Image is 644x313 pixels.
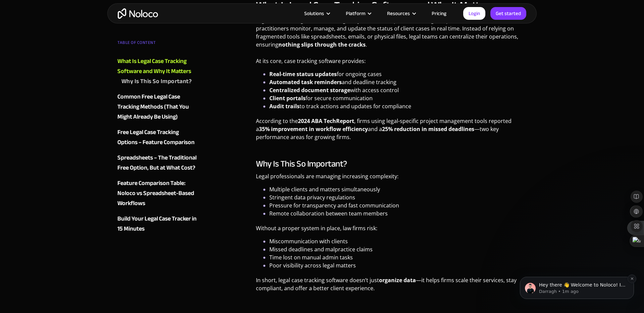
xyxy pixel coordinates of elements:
[29,47,116,54] p: Hey there 👋 Welcome to Noloco! If you have any questions, just reply to this message. [GEOGRAPHIC...
[117,38,199,51] div: TABLE OF CONTENT
[256,224,527,237] p: Without a proper system in place, law firms risk:
[117,92,199,122] a: Common Free Legal Case Tracking Methods (That You Might Already Be Using)
[269,94,527,102] li: for secure communication
[256,57,527,70] p: At its core, case tracking software provides:
[379,9,423,18] div: Resources
[269,86,350,94] strong: Centralized document storage
[269,253,527,261] li: Time lost on manual admin tasks
[387,9,410,18] div: Resources
[269,185,527,193] li: Multiple clients and matters simultaneously
[269,78,342,86] strong: Automated task reminders
[15,48,26,59] img: Profile image for Darragh
[269,209,527,217] li: Remote collaboration between team members
[269,70,527,78] li: for ongoing cases
[304,9,324,18] div: Solutions
[269,237,527,245] li: Miscommunication with clients
[379,276,416,284] strong: organize data
[298,117,354,125] strong: 2024 ABA TechReport
[423,9,455,18] a: Pricing
[256,172,527,185] p: Legal professionals are managing increasing complexity:
[269,86,527,94] li: with access control
[463,7,485,20] a: Login
[269,102,527,110] li: to track actions and updates for compliance
[10,42,124,64] div: message notification from Darragh, 1m ago. Hey there 👋 Welcome to Noloco! If you have any questio...
[29,54,116,60] p: Message from Darragh, sent 1m ago
[259,125,368,133] strong: 35% improvement in workflow efficiency
[269,245,527,253] li: Missed deadlines and malpractice claims
[256,117,527,146] p: According to the , firms using legal-specific project management tools reported a and a —two key ...
[121,76,192,86] div: Why Is This So Important?
[296,9,337,18] div: Solutions
[117,214,199,234] a: Build Your Legal Case Tracker in 15 Minutes
[117,153,199,173] a: Spreadsheets – The Traditional Free Option, But at What Cost?
[382,125,474,133] strong: 25% reduction in missed deadlines
[510,235,644,310] iframe: Intercom notifications message
[269,70,337,78] strong: Real-time status updates
[269,193,527,201] li: Stringent data privacy regulations
[117,127,199,147] a: Free Legal Case Tracking Options – Feature Comparison
[346,9,365,18] div: Platform
[117,56,199,76] a: What Is Legal Case Tracking Software and Why It Matters
[269,261,527,269] li: Poor visibility across legal matters
[269,201,527,209] li: Pressure for transparency and fast communication
[256,159,527,169] h3: Why Is This So Important?
[269,78,527,86] li: and deadline tracking
[278,41,366,48] strong: nothing slips through the cracks
[256,276,527,297] p: In short, legal case tracking software doesn’t just —it helps firms scale their services, stay co...
[269,103,300,110] strong: Audit trails
[256,16,527,54] p: Legal case tracking software is a digital system that helps law firms, legal departments, or solo...
[117,178,199,208] a: Feature Comparison Table: Noloco vs Spreadsheet-Based Workflows
[337,9,379,18] div: Platform
[490,7,526,20] a: Get started
[121,76,195,86] a: Why Is This So Important?
[269,95,306,102] strong: Client portals
[118,40,126,49] button: Dismiss notification
[118,8,158,19] a: home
